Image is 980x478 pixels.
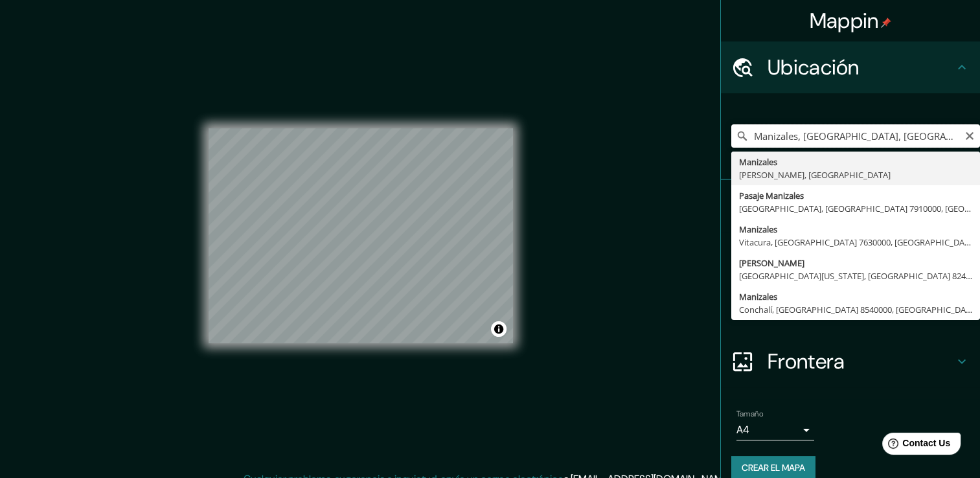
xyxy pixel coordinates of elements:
font: Crear el mapa [742,460,805,476]
div: [GEOGRAPHIC_DATA], [GEOGRAPHIC_DATA] 7910000, [GEOGRAPHIC_DATA] [739,202,972,215]
div: [GEOGRAPHIC_DATA][US_STATE], [GEOGRAPHIC_DATA] 8240000, [GEOGRAPHIC_DATA] [739,269,972,282]
input: Elige tu ciudad o área [731,124,980,148]
button: Claro [964,129,975,141]
div: [PERSON_NAME], [GEOGRAPHIC_DATA] [739,168,972,181]
img: pin-icon.png [881,17,891,28]
div: Manizales [739,155,972,168]
h4: Ubicación [768,54,954,80]
div: Ubicación [721,41,980,93]
div: Diseño [721,284,980,336]
div: Conchalí, [GEOGRAPHIC_DATA] 8540000, [GEOGRAPHIC_DATA] [739,303,972,316]
div: [PERSON_NAME] [739,256,972,269]
canvas: Mapa [209,128,513,343]
div: Manizales [739,290,972,303]
div: Pasaje Manizales [739,189,972,202]
div: Manizales [739,223,972,236]
div: Vitacura, [GEOGRAPHIC_DATA] 7630000, [GEOGRAPHIC_DATA] [739,236,972,249]
label: Tamaño [736,409,763,420]
div: A4 [736,420,814,440]
div: Pines [721,180,980,232]
h4: Frontera [768,348,954,374]
font: Mappin [810,7,879,34]
button: Alternar atribución [491,321,507,337]
iframe: Help widget launcher [865,427,966,464]
div: Estilo [721,232,980,284]
h4: Diseño [768,297,954,323]
div: Frontera [721,336,980,387]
